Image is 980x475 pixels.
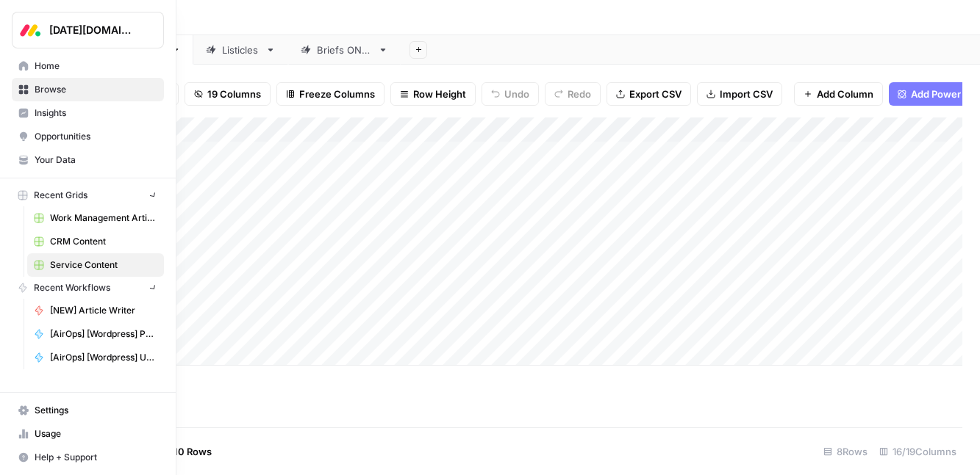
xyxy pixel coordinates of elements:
[35,451,157,464] span: Help + Support
[817,87,873,101] span: Add Column
[27,346,164,369] a: [AirOps] [Wordpress] Update Cornerstone Post
[50,327,157,341] span: [AirOps] [Wordpress] Publish Cornerstone Post
[299,87,375,101] span: Freeze Columns
[35,106,157,120] span: Insights
[12,277,164,299] button: Recent Workflows
[12,125,164,148] a: Opportunities
[288,35,401,65] a: Briefs ONLY
[185,82,271,106] button: 19 Columns
[27,299,164,322] a: [NEW] Article Writer
[27,322,164,346] a: [AirOps] [Wordpress] Publish Cornerstone Post
[12,148,164,172] a: Your Data
[50,304,157,317] span: [NEW] Article Writer
[818,440,873,463] div: 8 Rows
[193,35,288,65] a: Listicles
[482,82,539,106] button: Undo
[35,427,157,440] span: Usage
[276,82,385,106] button: Freeze Columns
[222,43,260,57] div: Listicles
[12,446,164,469] button: Help + Support
[17,17,43,43] img: Monday.com Logo
[12,399,164,422] a: Settings
[50,351,157,364] span: [AirOps] [Wordpress] Update Cornerstone Post
[27,253,164,277] a: Service Content
[629,87,682,101] span: Export CSV
[35,83,157,96] span: Browse
[50,258,157,272] span: Service Content
[35,153,157,167] span: Your Data
[504,87,529,101] span: Undo
[49,23,138,37] span: [DATE][DOMAIN_NAME]
[12,184,164,206] button: Recent Grids
[390,82,476,106] button: Row Height
[697,82,782,106] button: Import CSV
[35,404,157,417] span: Settings
[50,211,157,225] span: Work Management Article Grid
[35,130,157,143] span: Opportunities
[12,12,164,48] button: Workspace: Monday.com
[27,230,164,253] a: CRM Content
[27,206,164,230] a: Work Management Article Grid
[568,87,591,101] span: Redo
[12,54,164,78] a: Home
[153,444,212,459] span: Add 10 Rows
[207,87,261,101] span: 19 Columns
[12,101,164,125] a: Insights
[35,59,157,73] span: Home
[794,82,883,106] button: Add Column
[317,43,372,57] div: Briefs ONLY
[413,87,466,101] span: Row Height
[34,281,110,294] span: Recent Workflows
[607,82,691,106] button: Export CSV
[873,440,962,463] div: 16/19 Columns
[720,87,773,101] span: Import CSV
[50,235,157,248] span: CRM Content
[545,82,601,106] button: Redo
[34,189,87,202] span: Recent Grids
[12,78,164,101] a: Browse
[12,422,164,446] a: Usage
